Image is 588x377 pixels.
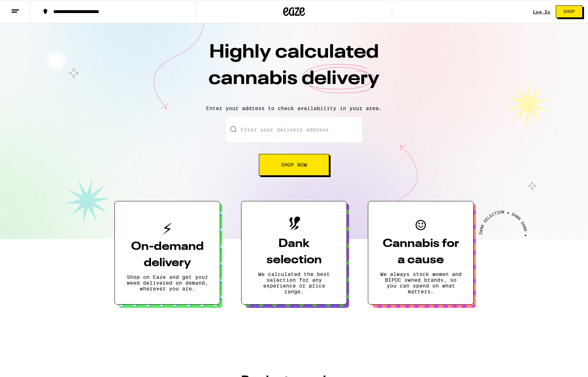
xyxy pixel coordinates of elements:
[533,9,550,14] a: Log In
[167,39,421,100] h1: Highly calculated cannabis delivery
[368,201,474,305] button: Cannabis for a causeWe always stock women and BIPOC owned brands, so you can spend on what matters.
[126,274,208,292] p: Shop on Eaze and get your weed delivered on demand, wherever you are.
[7,105,581,111] p: Enter your address to check availability in your area.
[281,162,307,167] span: Shop Now
[380,271,462,294] p: We always stock women and BIPOC owned brands, so you can spend on what matters.
[550,5,588,18] a: Shop
[259,154,329,176] button: Shop Now
[380,236,462,268] h3: Cannabis for a cause
[253,236,335,268] h3: Dank selection
[126,239,208,271] h3: On-demand delivery
[556,5,583,18] button: Shop
[253,271,335,294] p: We calculated the best selection for any experience or price range.
[241,201,347,305] button: Dank selectionWe calculated the best selection for any experience or price range.
[114,201,220,305] button: On-demand deliveryShop on Eaze and get your weed delivered on demand, wherever you are.
[226,117,362,142] input: Enter your delivery address
[563,9,575,14] span: Shop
